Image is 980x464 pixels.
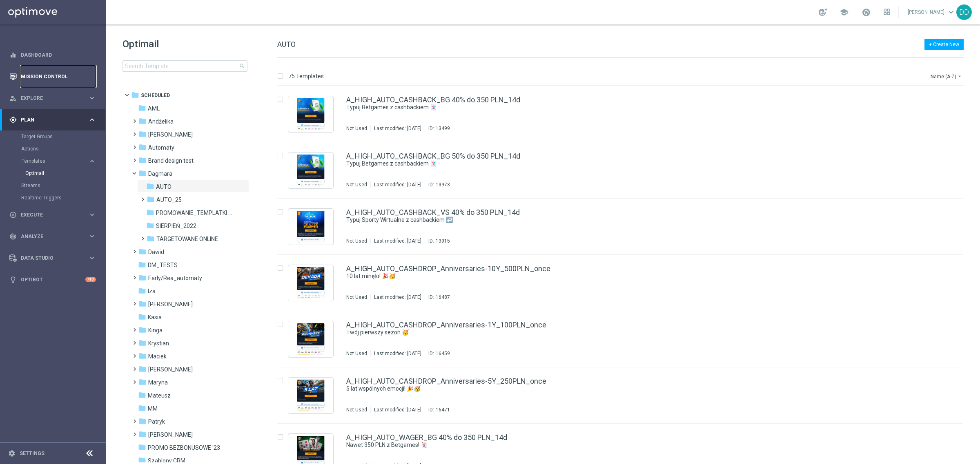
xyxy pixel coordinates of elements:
[425,125,450,132] div: ID:
[138,352,147,360] i: folder
[138,339,147,347] i: folder
[290,98,331,130] img: 13499.jpeg
[138,169,147,177] i: folder
[148,353,167,360] span: Maciek
[269,86,978,142] div: Press SPACE to select this row.
[9,255,96,261] button: Data Studio keyboard_arrow_right
[9,52,96,58] div: equalizer Dashboard
[148,340,169,347] span: Krystian
[924,39,964,50] button: + Create New
[156,235,218,243] span: TARGETOWANE ONLINE
[156,222,196,230] span: SIERPIEŃ_2022
[9,95,96,102] button: person_search Explore keyboard_arrow_right
[148,314,162,321] span: Kasia
[956,73,963,80] i: arrow_drop_down
[156,209,233,217] span: PROMOWANIE_TEMPLATKI 2023
[138,287,146,295] i: folder
[25,170,85,177] a: Optimail
[346,441,910,449] a: Nawet 350 PLN z Betgames! 🃏
[138,261,146,269] i: folder
[269,199,978,255] div: Press SPACE to select this row.
[425,407,450,413] div: ID:
[21,179,105,192] div: Streams
[88,254,96,262] i: keyboard_arrow_right
[269,311,978,367] div: Press SPACE to select this row.
[9,254,88,262] div: Data Studio
[9,116,88,124] div: Plan
[9,116,17,124] i: gps_fixed
[88,94,96,102] i: keyboard_arrow_right
[148,157,194,164] span: Brand design test
[138,247,147,256] i: folder
[148,287,156,295] span: Iza
[947,8,955,17] span: keyboard_arrow_down
[138,300,147,308] i: folder
[346,181,367,188] div: Not Used
[9,95,17,102] i: person_search
[21,269,85,290] a: Optibot
[346,238,367,244] div: Not Used
[21,234,88,239] span: Analyze
[436,350,450,357] div: 16459
[907,6,956,18] a: [PERSON_NAME]keyboard_arrow_down
[346,216,929,224] div: Typuj Sporty Wirtualne z cashbackiem ↩️
[346,104,929,111] div: Typuj Betgames z cashbackiem 🃏
[9,276,96,283] div: lightbulb Optibot +10
[288,73,324,80] p: 75 Templates
[138,417,147,425] i: folder
[22,159,80,164] span: Templates
[148,431,193,438] span: Piotr G.
[346,272,910,280] a: 10 lat minęło! 🎉🥳
[930,71,964,81] button: Name (A-Z)arrow_drop_down
[346,125,367,132] div: Not Used
[9,44,96,66] div: Dashboard
[239,63,245,69] span: search
[9,233,88,240] div: Analyze
[21,212,88,217] span: Execute
[21,44,96,66] a: Dashboard
[9,212,96,218] div: play_circle_outline Execute keyboard_arrow_right
[840,8,849,17] span: school
[425,294,450,300] div: ID:
[277,40,296,49] span: AUTO
[9,51,17,59] i: equalizer
[131,91,139,99] i: folder
[436,294,450,300] div: 16487
[290,267,331,299] img: 16487.jpeg
[346,216,910,224] a: Typuj Sporty Wirtualne z cashbackiem ↩️
[346,385,910,393] a: 5 lat wspólnych emocji! 🎉🥳
[9,95,88,102] div: Explore
[148,118,174,125] span: Andżelika
[148,405,158,412] span: MM
[346,378,546,385] a: A_HIGH_AUTO_CASHDROP_Anniversaries-5Y_250PLN_once
[146,221,154,230] i: folder
[21,146,85,152] a: Actions
[290,155,331,186] img: 13973.jpeg
[346,350,367,357] div: Not Used
[346,407,367,413] div: Not Used
[21,133,85,140] a: Target Groups
[156,196,182,203] span: AUTO_25
[371,407,425,413] div: Last modified: [DATE]
[269,367,978,424] div: Press SPACE to select this row.
[138,104,146,112] i: folder
[138,443,146,451] i: folder
[122,38,247,51] h1: Optimail
[346,265,550,272] a: A_HIGH_AUTO_CASHDROP_Anniversaries-10Y_500PLN_once
[138,313,146,321] i: folder
[148,170,172,177] span: Dagmara
[346,434,507,441] a: A_HIGH_AUTO_WAGER_BG 40% do 350 PLN_14d
[21,117,88,122] span: Plan
[147,195,155,203] i: folder
[21,96,88,101] span: Explore
[436,407,450,413] div: 16471
[138,117,147,125] i: folder
[9,73,96,80] button: Mission Control
[371,181,425,188] div: Last modified: [DATE]
[9,211,17,219] i: play_circle_outline
[148,131,193,138] span: Antoni L.
[21,192,105,204] div: Realtime Triggers
[9,211,88,219] div: Execute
